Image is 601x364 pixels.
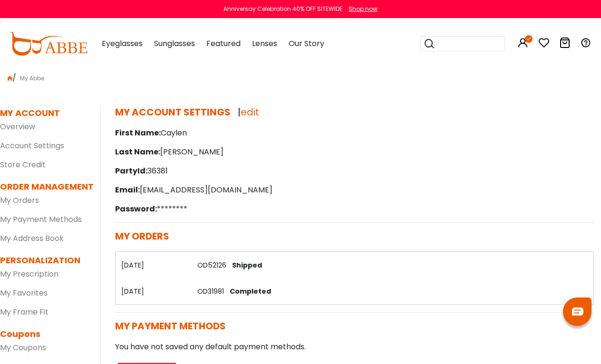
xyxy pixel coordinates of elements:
[228,260,262,270] span: Shipped
[238,105,259,119] span: |
[349,5,378,13] div: Shop now
[197,287,224,296] a: OD31981
[16,74,48,82] span: My Abbe
[115,146,160,157] span: Last Name:
[344,5,378,13] a: Shop now
[102,38,143,49] span: Eyeglasses
[289,38,324,49] span: Our Story
[8,76,12,81] img: home.png
[197,260,226,270] a: OD52126
[115,230,169,243] span: MY ORDERS
[115,252,192,278] th: [DATE]
[226,287,271,296] span: Completed
[572,307,583,316] img: chat
[10,32,87,56] img: abbeglasses.com
[206,38,241,49] span: Featured
[140,184,272,195] font: [EMAIL_ADDRESS][DOMAIN_NAME]
[115,184,140,195] span: Email:
[252,38,277,49] span: Lenses
[115,165,147,176] span: PartyId:
[115,319,226,333] span: MY PAYMENT METHODS
[223,5,342,13] div: Anniversay Celebration 40% OFF SITEWIDE
[115,341,594,353] p: You have not saved any default payment methods.
[115,127,161,138] span: First Name:
[147,165,168,176] font: 36381
[115,105,231,119] span: MY ACCOUNT SETTINGS
[161,127,187,138] font: Caylen
[160,146,223,157] font: [PERSON_NAME]
[154,38,195,49] span: Sunglasses
[115,278,192,305] th: [DATE]
[115,203,157,214] span: Password:
[241,105,259,119] a: edit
